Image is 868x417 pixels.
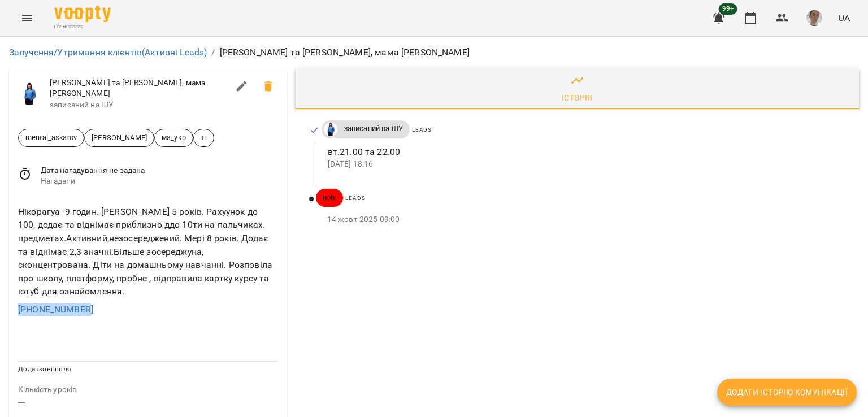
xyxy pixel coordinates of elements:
a: [PHONE_NUMBER] [18,304,93,315]
li: / [211,46,215,59]
span: Leads [412,127,432,133]
span: тг [194,132,214,143]
img: Дащенко Аня [324,123,337,136]
img: Voopty Logo [54,6,111,22]
a: Дащенко Аня [322,123,337,136]
p: field-description [18,384,277,396]
span: Додаткові поля [18,365,71,373]
p: [PERSON_NAME] та [PERSON_NAME], мама [PERSON_NAME] [220,46,470,59]
span: [PERSON_NAME] та [PERSON_NAME], мама [PERSON_NAME] [50,77,228,99]
button: Menu [14,5,41,32]
span: ма_укр [155,132,193,143]
img: Дащенко Аня [18,82,41,105]
span: For Business [54,23,111,31]
span: mental_askarov [19,132,84,143]
p: вт.21.00 та 22.00 [328,145,841,159]
span: записаний на ШУ [337,124,410,134]
a: Залучення/Утримання клієнтів(Активні Leads) [9,47,207,58]
p: 14 жовт 2025 09:00 [327,214,841,225]
span: 99+ [719,3,737,15]
span: нові [316,193,344,203]
span: записаний на ШУ [50,99,228,111]
img: 4dd45a387af7859874edf35ff59cadb1.jpg [806,10,822,26]
span: [PERSON_NAME] [85,132,154,143]
nav: breadcrumb [9,46,859,59]
p: [DATE] 18:16 [328,159,841,170]
span: Leads [345,195,365,201]
button: UA [834,7,854,28]
div: Нікорагуа -9 годин. [PERSON_NAME] 5 років. Рахуунок до 100, додає та віднімає приблизно ддо 10ти ... [16,203,280,301]
div: Історія [562,91,593,105]
button: Додати історію комунікації [717,379,857,406]
span: Додати історію комунікації [726,385,848,399]
span: UA [838,12,850,24]
p: --- [18,396,277,409]
span: Дата нагадування не задана [41,165,277,176]
span: Нагадати [41,176,277,187]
